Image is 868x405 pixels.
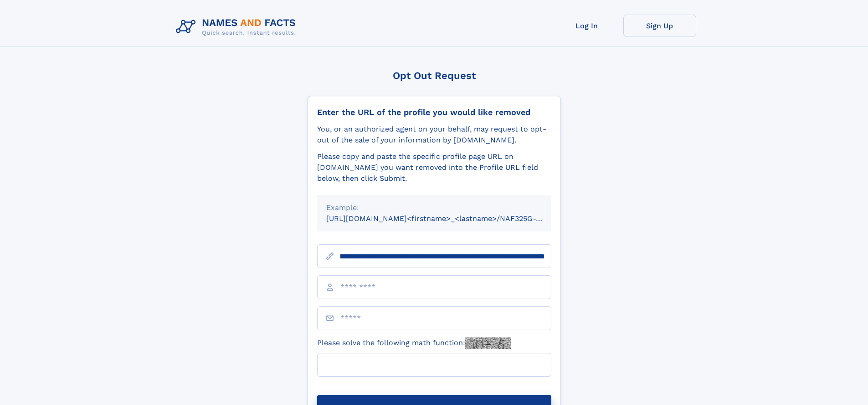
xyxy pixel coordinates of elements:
[317,337,511,349] label: Please solve the following math function:
[172,15,303,39] img: Logo Names and Facts
[308,70,561,81] div: Opt Out Request
[317,107,551,117] div: Enter the URL of the profile you would like removed
[550,15,623,37] a: Log In
[326,214,569,223] small: [URL][DOMAIN_NAME]<firstname>_<lastname>/NAF325G-xxxxxxxx
[317,151,551,184] div: Please copy and paste the specific profile page URL on [DOMAIN_NAME] you want removed into the Pr...
[326,202,542,213] div: Example:
[317,124,551,146] div: You, or an authorized agent on your behalf, may request to opt-out of the sale of your informatio...
[623,15,696,37] a: Sign Up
